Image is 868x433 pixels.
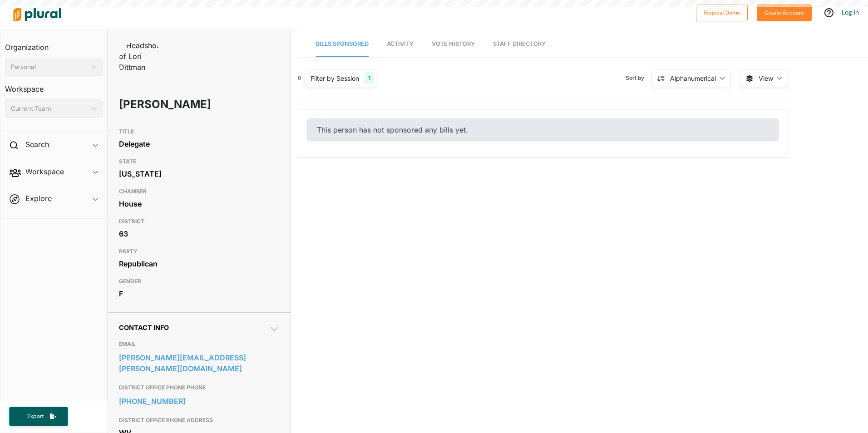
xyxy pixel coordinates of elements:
[21,413,50,420] span: Export
[316,40,369,47] span: Bills Sponsored
[626,74,651,82] span: Sort by
[119,276,280,287] h3: GENDER
[119,40,164,73] img: Headshot of Lori Dittman
[387,40,414,47] span: Activity
[119,227,280,241] div: 63
[298,74,301,82] div: 0
[757,7,812,17] a: Create Account
[5,76,103,96] h3: Workspace
[119,137,280,151] div: Delegate
[757,4,812,21] button: Create Account
[25,139,49,149] h2: Search
[119,394,280,408] a: [PHONE_NUMBER]
[759,74,773,83] span: View
[119,351,280,375] a: [PERSON_NAME][EMAIL_ADDRESS][PERSON_NAME][DOMAIN_NAME]
[119,197,280,211] div: House
[311,74,359,83] div: Filter by Session
[119,415,280,426] h3: DISTRICT OFFICE PHONE ADDRESS
[119,287,280,300] div: F
[365,72,374,84] div: 1
[119,246,280,257] h3: PARTY
[493,31,546,57] a: Staff Directory
[11,62,88,72] div: Personal
[316,31,369,57] a: Bills Sponsored
[670,74,716,83] div: Alphanumerical
[696,4,748,21] button: Request Demo
[432,31,475,57] a: Vote History
[119,324,169,331] span: Contact Info
[9,407,68,426] button: Export
[119,339,280,349] h3: EMAIL
[5,34,103,54] h3: Organization
[11,104,88,113] div: Current Team
[387,31,414,57] a: Activity
[432,40,475,47] span: Vote History
[119,186,280,197] h3: CHAMBER
[119,156,280,167] h3: STATE
[119,257,280,271] div: Republican
[119,216,280,227] h3: DISTRICT
[119,126,280,137] h3: TITLE
[119,91,215,118] h1: [PERSON_NAME]
[842,8,859,16] a: Log In
[696,7,748,17] a: Request Demo
[119,167,280,181] div: [US_STATE]
[307,118,779,141] div: This person has not sponsored any bills yet.
[119,382,280,393] h3: DISTRICT OFFICE PHONE PHONE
